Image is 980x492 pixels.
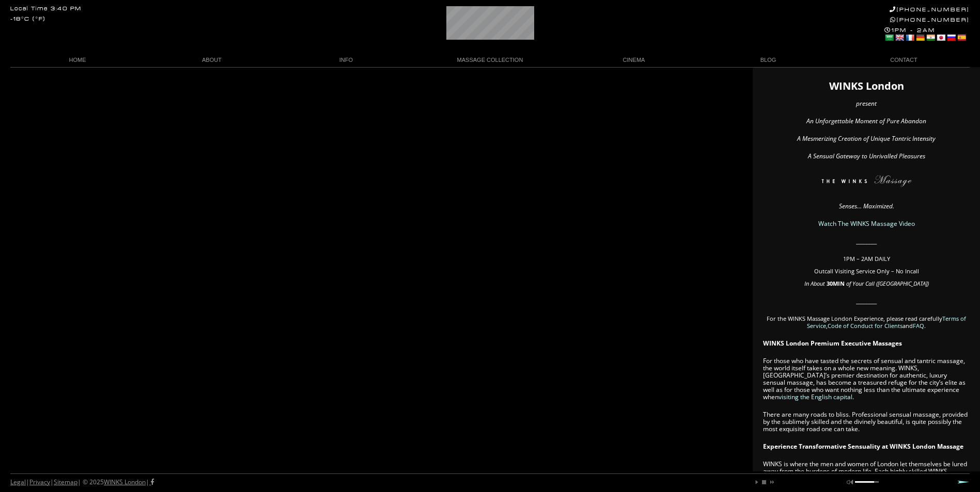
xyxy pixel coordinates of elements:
[936,34,945,42] a: Japanese
[10,53,145,67] a: HOME
[905,34,914,42] a: French
[890,6,970,13] a: [PHONE_NUMBER]
[54,478,77,486] a: Sitemap
[10,474,154,490] div: | | | © 2025 |
[10,478,26,486] a: Legal
[807,315,966,330] a: Terms of Service
[567,53,701,67] a: CINEMA
[761,479,767,485] a: stop
[10,17,45,22] div: -18°C (°F)
[763,339,902,348] strong: WINKS London Premium Executive Massages
[946,34,956,42] a: Russian
[279,53,413,67] a: INFO
[779,392,852,401] a: visiting the English capital
[833,280,845,287] strong: MIN
[763,357,970,401] p: For those who have tasted the secrets of sensual and tantric massage, the world itself takes on a...
[957,480,970,484] a: Next
[768,479,774,485] a: next
[890,17,970,23] a: [PHONE_NUMBER]
[797,134,936,143] em: A Mesmerizing Creation of Unique Tantric Intensity
[846,280,929,287] em: of Your Call ([GEOGRAPHIC_DATA])
[847,479,853,485] a: mute
[957,34,966,42] a: Spanish
[884,34,894,42] a: Arabic
[413,53,567,67] a: MASSAGE COLLECTION
[818,219,915,228] a: Watch The WINKS Massage Video
[913,322,924,330] a: FAQ
[827,280,833,287] span: 30
[804,280,825,287] em: In About
[814,267,919,275] span: Outcall Visiting Service Only – No Incall
[29,478,50,486] a: Privacy
[754,479,760,485] a: play
[856,99,877,108] em: present
[835,53,970,67] a: CONTACT
[104,478,146,486] a: WINKS London
[828,322,903,330] a: Code of Conduct for Clients
[915,34,925,42] a: German
[763,411,970,433] p: There are many roads to bliss. Professional sensual massage, provided by the sublimely skilled an...
[763,83,970,90] h1: WINKS London
[701,53,835,67] a: BLOG
[767,315,966,330] span: For the WINKS Massage London Experience, please read carefully , and .
[763,298,970,305] p: ________
[884,27,970,43] div: 1PM - 2AM
[895,34,904,42] a: English
[145,53,279,67] a: ABOUT
[763,442,963,451] strong: Experience Transformative Sensuality at WINKS London Massage
[763,238,970,245] p: ________
[10,6,82,12] div: Local Time 3:40 PM
[806,117,926,125] em: An Unforgettable Moment of Pure Abandon
[843,255,890,263] span: 1PM – 2AM DAILY
[808,152,925,160] em: A Sensual Gateway to Unrivalled Pleasures
[926,34,935,42] a: Hindi
[839,202,894,210] em: Senses… Maximized.
[790,175,942,191] img: The WINKS London Massage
